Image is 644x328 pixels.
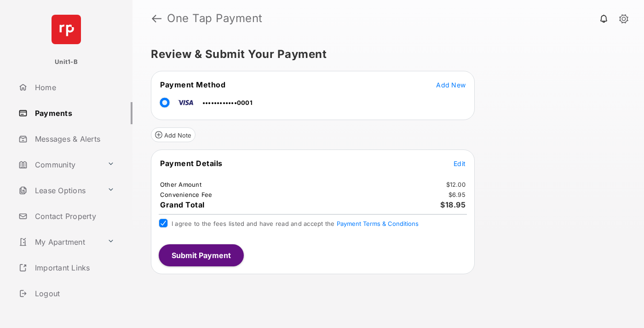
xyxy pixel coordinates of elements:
strong: One Tap Payment [167,13,263,24]
td: Convenience Fee [160,190,213,199]
a: My Apartment [15,231,103,253]
button: Add New [436,80,466,89]
span: I agree to the fees listed and have read and accept the [172,220,419,227]
a: Home [15,76,132,98]
a: Payments [15,102,132,124]
button: Edit [454,159,466,168]
a: Community [15,154,103,176]
span: Grand Total [160,200,205,209]
span: Payment Details [160,159,223,168]
button: I agree to the fees listed and have read and accept the [337,220,419,227]
p: Unit1-B [55,58,78,67]
td: Other Amount [160,180,202,189]
span: ••••••••••••0001 [202,99,253,106]
a: Contact Property [15,205,132,227]
a: Logout [15,282,132,305]
span: Add New [436,81,466,89]
a: Lease Options [15,179,103,201]
button: Submit Payment [159,244,244,266]
h5: Review & Submit Your Payment [151,49,618,60]
span: Payment Method [160,80,225,89]
span: $18.95 [440,200,466,209]
button: Add Note [151,127,195,142]
span: Edit [454,160,466,167]
img: svg+xml;base64,PHN2ZyB4bWxucz0iaHR0cDovL3d3dy53My5vcmcvMjAwMC9zdmciIHdpZHRoPSI2NCIgaGVpZ2h0PSI2NC... [52,15,81,44]
a: Messages & Alerts [15,128,132,150]
td: $6.95 [448,190,466,199]
a: Important Links [15,257,118,279]
td: $12.00 [446,180,466,189]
